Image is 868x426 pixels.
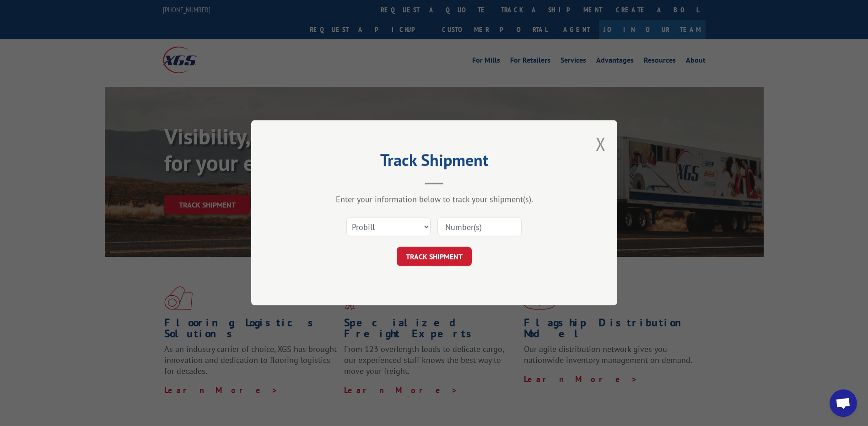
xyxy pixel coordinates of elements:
h2: Track Shipment [297,154,571,171]
div: Enter your information below to track your shipment(s). [297,194,571,205]
div: Open chat [830,389,857,417]
button: Close modal [596,132,606,156]
input: Number(s) [437,218,522,237]
button: TRACK SHIPMENT [397,247,472,266]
